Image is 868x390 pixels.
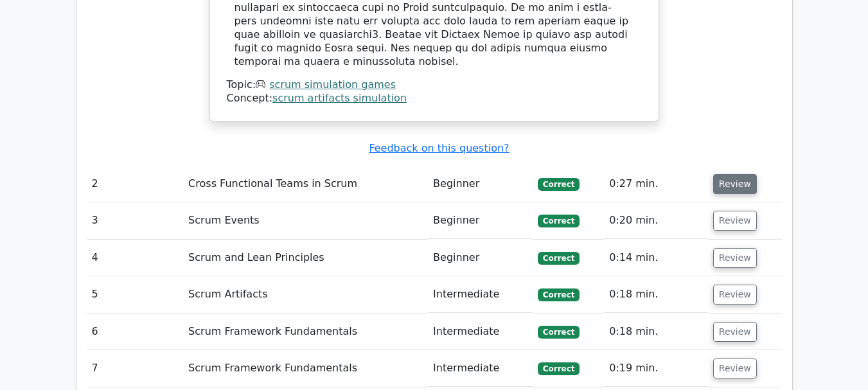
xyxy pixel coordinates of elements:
[713,211,757,231] button: Review
[87,240,184,276] td: 4
[183,240,428,276] td: Scrum and Lean Principles
[272,92,407,104] a: scrum artifacts simulation
[183,202,428,239] td: Scrum Events
[87,276,184,313] td: 5
[183,350,428,387] td: Scrum Framework Fundamentals
[369,142,509,154] a: Feedback on this question?
[269,78,396,91] a: scrum simulation games
[713,174,757,194] button: Review
[183,314,428,350] td: Scrum Framework Fundamentals
[428,350,533,387] td: Intermediate
[713,322,757,342] button: Review
[428,240,533,276] td: Beginner
[713,359,757,378] button: Review
[227,92,642,105] div: Concept:
[538,252,580,265] span: Correct
[538,362,580,375] span: Correct
[227,78,642,92] div: Topic:
[604,202,708,239] td: 0:20 min.
[604,314,708,350] td: 0:18 min.
[87,350,184,387] td: 7
[538,288,580,301] span: Correct
[87,166,184,202] td: 2
[538,326,580,339] span: Correct
[428,202,533,239] td: Beginner
[428,166,533,202] td: Beginner
[604,350,708,387] td: 0:19 min.
[428,314,533,350] td: Intermediate
[713,248,757,268] button: Review
[604,166,708,202] td: 0:27 min.
[183,166,428,202] td: Cross Functional Teams in Scrum
[538,215,580,227] span: Correct
[604,240,708,276] td: 0:14 min.
[87,314,184,350] td: 6
[428,276,533,313] td: Intermediate
[183,276,428,313] td: Scrum Artifacts
[538,178,580,191] span: Correct
[713,285,757,305] button: Review
[604,276,708,313] td: 0:18 min.
[87,202,184,239] td: 3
